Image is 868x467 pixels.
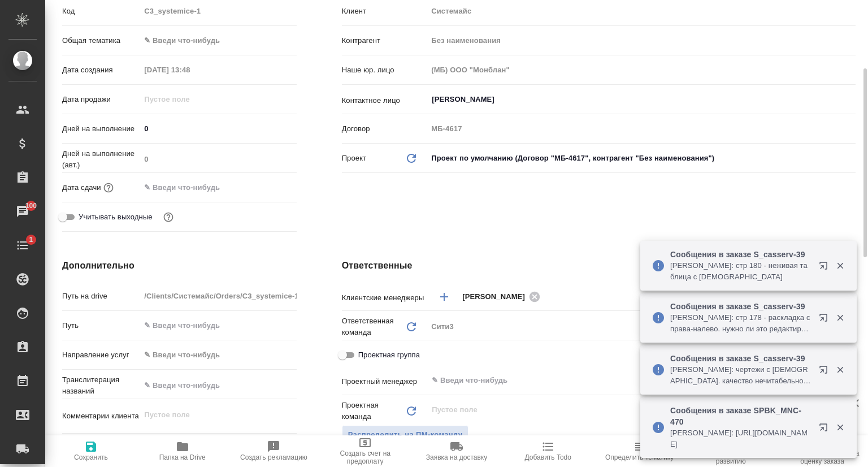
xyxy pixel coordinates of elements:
p: Клиентские менеджеры [342,292,428,304]
input: Пустое поле [140,3,296,19]
a: 1 [3,231,42,260]
p: Транслитерация названий [62,374,140,397]
p: Проектная команда [342,400,405,422]
button: Определить тематику [594,435,685,467]
p: [PERSON_NAME]: стр 178 - раскладка справа-налево. нужно ли это редактировать? [670,312,811,335]
button: Сохранить [45,435,137,467]
div: ✎ Введи что-нибудь [140,345,296,365]
input: Пустое поле [431,403,829,417]
button: Создать счет на предоплату [319,435,411,467]
button: Открыть в новой вкладке [812,306,839,334]
p: [PERSON_NAME]: стр 180 - неживая таблица с [DEMOGRAPHIC_DATA] [670,260,811,283]
p: Направление услуг [62,349,140,361]
p: Сообщения в заказе S_casserv-39 [670,301,811,312]
a: 100 [3,197,42,226]
span: Создать рекламацию [240,453,307,461]
p: Путь на drive [62,291,140,302]
span: Папка на Drive [159,453,206,461]
p: Комментарии клиента [62,410,140,422]
input: Пустое поле [427,3,856,19]
button: Добавить менеджера [431,283,458,310]
span: Сохранить [74,453,108,461]
input: ✎ Введи что-нибудь [140,377,296,394]
p: Договор [342,123,428,135]
div: Сити3 [427,317,856,336]
p: Дата создания [62,64,140,76]
p: Дней на выполнение (авт.) [62,148,140,171]
p: Общая тематика [62,35,140,46]
button: Закрыть [828,422,852,433]
input: Пустое поле [427,32,856,49]
input: Пустое поле [427,120,856,137]
span: Заявка на доставку [426,453,487,461]
span: Проектная группа [358,349,420,361]
span: Определить тематику [605,453,674,461]
p: Контактное лицо [342,95,428,106]
p: Ответственная команда [342,315,405,338]
span: [PERSON_NAME] [462,291,532,302]
input: ✎ Введи что-нибудь [140,179,239,196]
span: 100 [19,200,44,211]
p: Контрагент [342,35,428,46]
span: Распределить на ПМ-команду [348,429,463,442]
p: Сообщения в заказе S_casserv-39 [670,353,811,364]
p: Сообщения в заказе S_casserv-39 [670,249,811,260]
div: ✎ Введи что-нибудь [144,349,283,361]
span: Создать счет на предоплату [326,449,404,465]
span: Добавить Todo [525,453,571,461]
button: Закрыть [828,261,852,271]
p: Дата сдачи [62,182,101,193]
p: Дата продажи [62,94,140,105]
p: Проектный менеджер [342,376,428,387]
p: Клиент [342,6,428,17]
button: Выбери, если сб и вс нужно считать рабочими днями для выполнения заказа. [161,210,176,224]
button: Если добавить услуги и заполнить их объемом, то дата рассчитается автоматически [101,180,116,195]
button: Открыть в новой вкладке [812,416,839,443]
button: Открыть в новой вкладке [812,254,839,282]
input: ✎ Введи что-нибудь [140,317,296,334]
button: Заявка на доставку [411,435,502,467]
h4: Ответственные [342,259,856,273]
p: Сообщения в заказе SPBK_MNC-470 [670,405,811,427]
button: Открыть в новой вкладке [812,358,839,386]
button: Закрыть [828,365,852,375]
p: Дней на выполнение [62,123,140,135]
button: Добавить Todo [502,435,594,467]
button: Закрыть [828,313,852,323]
p: Путь [62,320,140,331]
p: Наше юр. лицо [342,64,428,76]
div: Проект по умолчанию (Договор "МБ-4617", контрагент "Без наименования") [427,149,856,168]
div: ✎ Введи что-нибудь [140,31,296,50]
p: Код [62,6,140,17]
p: [PERSON_NAME]: [URL][DOMAIN_NAME] [670,427,811,450]
input: ✎ Введи что-нибудь [140,120,296,137]
input: Пустое поле [140,151,296,167]
input: Пустое поле [427,62,856,78]
div: [PERSON_NAME] [462,289,544,304]
button: Создать рекламацию [228,435,320,467]
div: ✎ Введи что-нибудь [144,35,283,46]
p: [PERSON_NAME]: чертежи с [DEMOGRAPHIC_DATA]. качество нечитабельное, если лучше не найдут - остав... [670,364,811,387]
input: ✎ Введи что-нибудь [431,374,814,387]
input: Пустое поле [140,288,296,304]
button: Распределить на ПМ-команду [342,425,469,445]
span: Учитывать выходные [79,211,153,223]
span: 1 [22,234,40,245]
input: Пустое поле [140,91,239,107]
input: Пустое поле [140,62,239,78]
button: Open [849,98,852,101]
p: Проект [342,153,367,164]
h4: Дополнительно [62,259,297,273]
button: Папка на Drive [137,435,228,467]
